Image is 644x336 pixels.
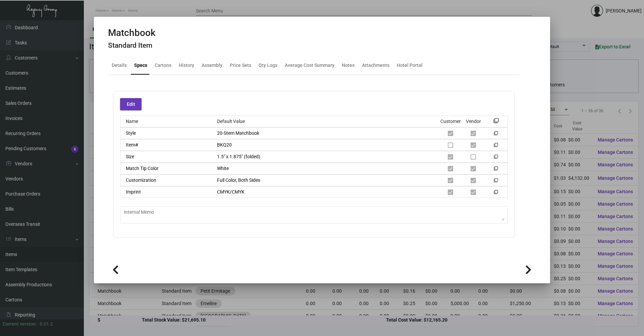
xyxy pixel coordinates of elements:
[134,62,147,69] div: Specs
[494,132,498,137] mat-icon: filter_none
[3,321,37,328] div: Current version:
[127,101,135,107] span: Edit
[108,41,156,50] h4: Standard Item
[212,118,439,125] div: Default Value
[440,118,461,125] div: Customer
[108,27,156,39] h2: Matchbook
[155,62,171,69] div: Cartons
[362,62,389,69] div: Attachments
[40,321,53,328] div: 0.51.2
[120,98,142,110] button: Edit
[397,62,423,69] div: Hotel Portal
[230,62,251,69] div: Price Sets
[466,118,481,125] div: Vendor
[202,62,222,69] div: Assembly
[494,179,498,184] mat-icon: filter_none
[112,62,127,69] div: Details
[179,62,194,69] div: History
[494,191,498,196] mat-icon: filter_none
[342,62,355,69] div: Notes
[285,62,334,69] div: Average Cost Summary
[494,168,498,172] mat-icon: filter_none
[494,156,498,160] mat-icon: filter_none
[120,118,212,125] div: Name
[493,120,499,125] mat-icon: filter_none
[259,62,277,69] div: Qty Logs
[494,144,498,149] mat-icon: filter_none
